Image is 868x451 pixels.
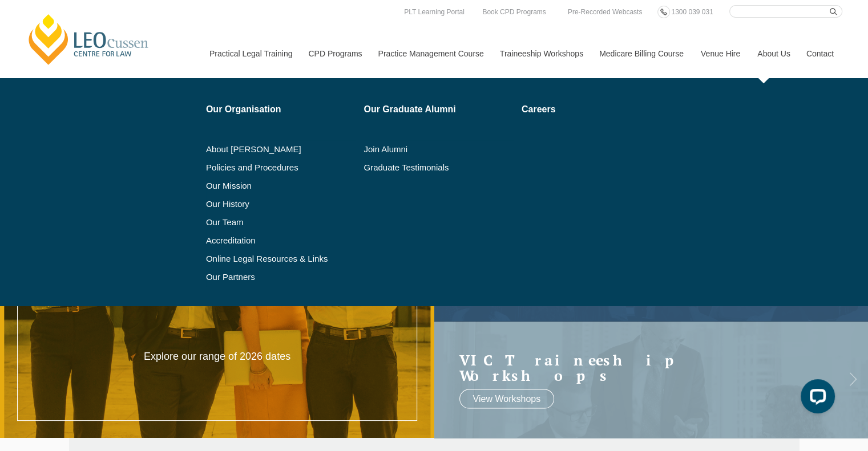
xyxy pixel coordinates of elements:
a: CPD Programs [300,29,369,78]
a: Traineeship Workshops [491,29,591,78]
a: Join Alumni [364,145,514,154]
a: Our Graduate Alumni [364,105,514,114]
a: Online Legal Resources & Links [206,254,356,263]
a: Our History [206,200,356,209]
a: PLT Learning Portal [401,6,467,18]
iframe: LiveChat chat widget [792,375,839,422]
a: [PERSON_NAME] Centre for Law [26,13,152,66]
a: Policies and Procedures [206,163,356,172]
a: Our Mission [206,181,328,190]
span: 1300 039 031 [671,8,713,16]
a: Venue Hire [692,29,749,78]
a: Practice Management Course [370,29,491,78]
p: Explore our range of 2026 dates [130,350,304,363]
a: Contact [798,29,842,78]
a: Accreditation [206,236,356,245]
a: Medicare Billing Course [591,29,692,78]
a: View Workshops [459,389,555,408]
a: Practical Legal Training [201,29,300,78]
a: 1300 039 031 [668,6,716,18]
a: Pre-Recorded Webcasts [565,6,645,18]
a: Careers [522,105,651,114]
a: Our Organisation [206,105,356,114]
a: Our Team [206,218,356,227]
a: Our Partners [206,273,356,282]
a: VIC Traineeship Workshops [459,352,821,383]
a: Book CPD Programs [479,6,548,18]
a: About [PERSON_NAME] [206,145,356,154]
a: Graduate Testimonials [364,163,514,172]
a: About Us [749,29,798,78]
